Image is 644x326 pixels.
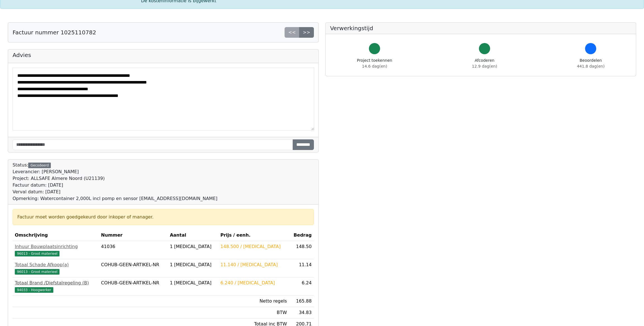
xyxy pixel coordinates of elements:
[170,280,216,286] div: 1 [MEDICAL_DATA]
[13,29,96,36] h5: Factuur nummer 1025110782
[15,280,97,293] a: Totaal Brand /Diefstalregeling (B)94033 - Hoogwerker
[357,58,392,69] div: Project toekennen
[289,277,314,296] td: 6.24
[168,230,218,241] th: Aantal
[472,64,497,68] span: 12.9 dag(en)
[289,307,314,318] td: 34.83
[170,243,216,250] div: 1 [MEDICAL_DATA]
[28,163,51,168] div: Gecodeerd
[15,251,59,256] span: 96013 - Groot materieel
[15,261,97,268] div: Totaal Schade Afkoop(a)
[220,280,287,286] div: 6.240 / [MEDICAL_DATA]
[218,230,289,241] th: Prijs / eenh.
[15,243,97,250] div: Inhuur Bouwplaatsinrichting
[299,27,314,38] a: >>
[289,230,314,241] th: Bedrag
[472,58,497,69] div: Afcoderen
[13,52,314,58] h5: Advies
[13,195,218,202] div: Opmerking: Watercontainer 2,000L incl pomp en sensor [EMAIL_ADDRESS][DOMAIN_NAME]
[15,280,97,286] div: Totaal Brand /Diefstalregeling (B)
[289,241,314,259] td: 148.50
[13,182,218,189] div: Factuur datum: [DATE]
[330,25,631,32] h5: Verwerkingstijd
[220,261,287,268] div: 11.140 / [MEDICAL_DATA]
[220,243,287,250] div: 148.500 / [MEDICAL_DATA]
[289,259,314,277] td: 11.14
[170,261,216,268] div: 1 [MEDICAL_DATA]
[99,259,168,277] td: COHUB-GEEN-ARTIKEL-NR
[15,243,97,257] a: Inhuur Bouwplaatsinrichting96013 - Groot materieel
[362,64,387,68] span: 14.6 dag(en)
[13,230,99,241] th: Omschrijving
[13,175,218,182] div: Project: ALLSAFE Almere Noord (U21139)
[13,168,218,175] div: Leverancier: [PERSON_NAME]
[218,307,289,318] td: BTW
[577,64,605,68] span: 441.8 dag(en)
[218,296,289,307] td: Netto regels
[13,189,218,195] div: Verval datum: [DATE]
[99,277,168,296] td: COHUB-GEEN-ARTIKEL-NR
[99,241,168,259] td: 41036
[577,58,605,69] div: Beoordelen
[15,269,59,275] span: 96013 - Groot materieel
[15,287,53,293] span: 94033 - Hoogwerker
[15,261,97,275] a: Totaal Schade Afkoop(a)96013 - Groot materieel
[17,214,309,220] div: Factuur moet worden goedgekeurd door inkoper of manager.
[13,162,218,202] div: Status:
[289,296,314,307] td: 165.88
[99,230,168,241] th: Nummer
